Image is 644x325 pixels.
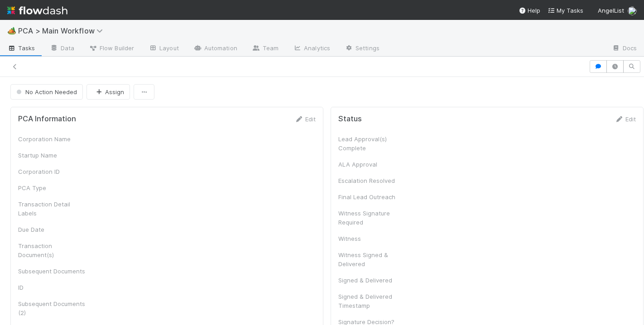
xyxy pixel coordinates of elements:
div: Signed & Delivered [338,276,406,285]
span: 🏕️ [7,27,16,34]
div: Corporation ID [18,167,86,176]
div: Witness Signature Required [338,209,406,227]
a: Edit [615,115,636,123]
div: Transaction Document(s) [18,241,86,259]
span: My Tasks [548,7,583,14]
span: No Action Needed [14,88,77,96]
a: Edit [294,115,316,123]
h5: Status [338,115,362,124]
div: Signed & Delivered Timestamp [338,292,406,310]
span: PCA > Main Workflow [18,26,107,35]
div: Transaction Detail Labels [18,200,86,218]
h5: PCA Information [18,115,76,124]
div: Witness [338,234,406,243]
span: Tasks [7,43,35,53]
button: No Action Needed [10,84,83,100]
button: Assign [87,84,130,100]
div: Lead Approval(s) Complete [338,134,406,153]
span: Flow Builder [89,43,134,53]
div: ID [18,283,86,292]
img: avatar_1c530150-f9f0-4fb8-9f5d-006d570d4582.png [628,6,637,15]
img: logo-inverted-e16ddd16eac7371096b0.svg [7,3,67,18]
a: Layout [141,42,186,56]
span: AngelList [598,7,624,14]
div: ALA Approval [338,160,406,169]
a: Team [245,42,286,56]
a: Data [43,42,82,56]
a: Automation [186,42,245,56]
a: Settings [337,42,387,56]
div: Subsequent Documents (2) [18,299,86,317]
a: Analytics [286,42,337,56]
div: Final Lead Outreach [338,192,406,201]
div: PCA Type [18,183,86,192]
div: Subsequent Documents [18,267,86,276]
div: Corporation Name [18,134,86,143]
div: Startup Name [18,151,86,160]
div: Help [519,6,540,15]
div: Witness Signed & Delivered [338,250,406,268]
div: Escalation Resolved [338,176,406,185]
a: Flow Builder [82,42,141,56]
div: Due Date [18,225,86,234]
a: Docs [605,42,644,56]
a: My Tasks [548,6,583,15]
